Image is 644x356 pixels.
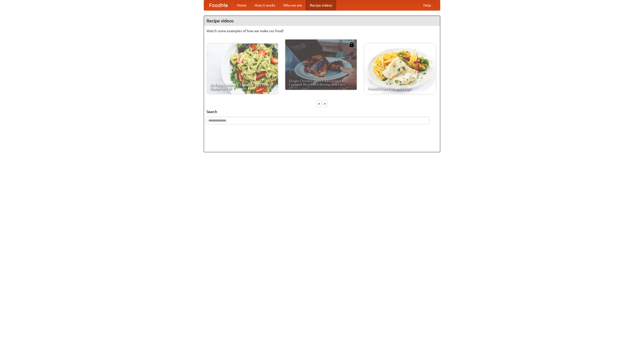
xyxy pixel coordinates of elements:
[233,0,251,10] a: Home
[419,0,435,10] a: Help
[317,100,321,107] div: «
[207,44,278,94] a: An Easy, Summery Tomato Pasta That's Ready for Fall
[306,0,336,10] a: Recipe videos
[204,0,233,10] a: FoodMe
[368,87,432,90] span: French Fries Fish and Chips
[349,42,354,47] img: 483408.png
[364,44,436,94] a: French Fries Fish and Chips
[207,28,437,33] p: Watch some examples of how we make our food!
[210,83,274,90] span: An Easy, Summery Tomato Pasta That's Ready for Fall
[204,16,440,26] h4: Recipe videos
[323,100,327,107] div: »
[207,109,437,114] h5: Search
[251,0,279,10] a: How it works
[279,0,306,10] a: Who we are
